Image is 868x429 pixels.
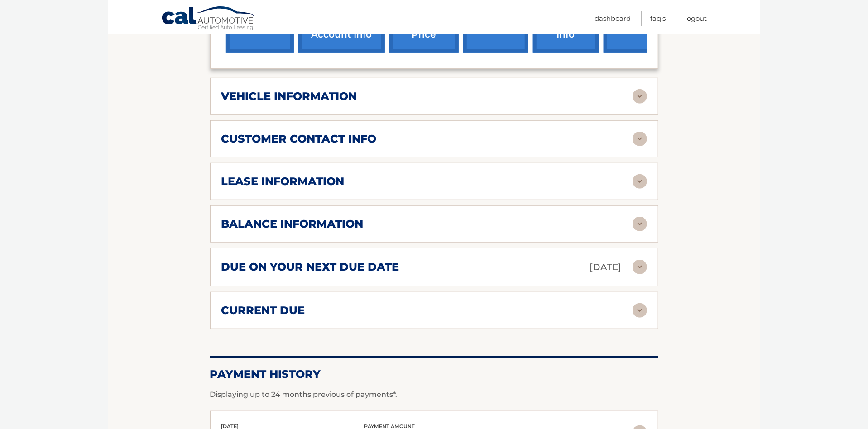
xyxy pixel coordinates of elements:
img: accordion-rest.svg [633,89,647,104]
p: [DATE] [590,259,622,275]
h2: lease information [221,175,345,188]
img: accordion-rest.svg [633,217,647,231]
a: FAQ's [651,11,666,26]
img: accordion-rest.svg [633,303,647,318]
h2: current due [221,304,305,317]
h2: due on your next due date [221,260,399,274]
a: Dashboard [595,11,631,26]
h2: customer contact info [221,132,377,146]
p: Displaying up to 24 months previous of payments*. [210,389,658,400]
img: accordion-rest.svg [633,174,647,189]
a: Cal Automotive [161,6,256,32]
h2: balance information [221,217,364,231]
img: accordion-rest.svg [633,132,647,146]
h2: Payment History [210,367,658,381]
h2: vehicle information [221,90,357,103]
a: Logout [686,11,707,26]
img: accordion-rest.svg [633,260,647,274]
